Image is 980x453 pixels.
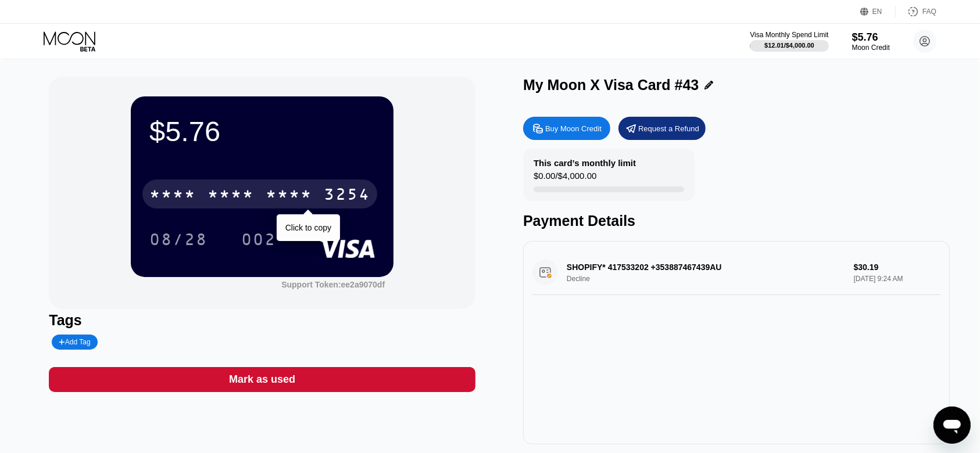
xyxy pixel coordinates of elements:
div: Buy Moon Credit [523,117,610,140]
div: Payment Details [523,213,950,229]
div: FAQ [896,6,936,17]
div: 08/28 [141,225,216,254]
div: This card’s monthly limit [534,158,636,168]
div: $12.01 / $4,000.00 [764,42,814,49]
div: FAQ [922,8,936,16]
div: EN [872,8,882,16]
div: Buy Moon Credit [545,124,602,134]
div: Visa Monthly Spend Limit$12.01/$4,000.00 [750,31,828,52]
div: EN [860,6,896,17]
div: Mark as used [229,373,295,386]
iframe: Button to launch messaging window [933,407,971,444]
div: Add Tag [52,335,97,350]
div: Moon Credit [852,44,890,52]
div: 08/28 [149,232,208,250]
div: $0.00 / $4,000.00 [534,171,596,186]
div: Mark as used [49,367,475,392]
div: Support Token:ee2a9070df [281,280,385,289]
div: Add Tag [59,338,90,346]
div: $5.76Moon Credit [852,31,890,52]
div: Tags [49,312,475,329]
div: 002 [241,232,276,250]
div: $5.76 [852,31,890,44]
div: Visa Monthly Spend Limit [750,31,828,39]
div: 002 [233,225,285,254]
div: Support Token: ee2a9070df [281,280,385,289]
div: 3254 [324,186,370,205]
div: Request a Refund [638,124,699,134]
div: $5.76 [149,115,375,148]
div: Request a Refund [618,117,706,140]
div: My Moon X Visa Card #43 [523,77,699,94]
div: Click to copy [285,223,331,232]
